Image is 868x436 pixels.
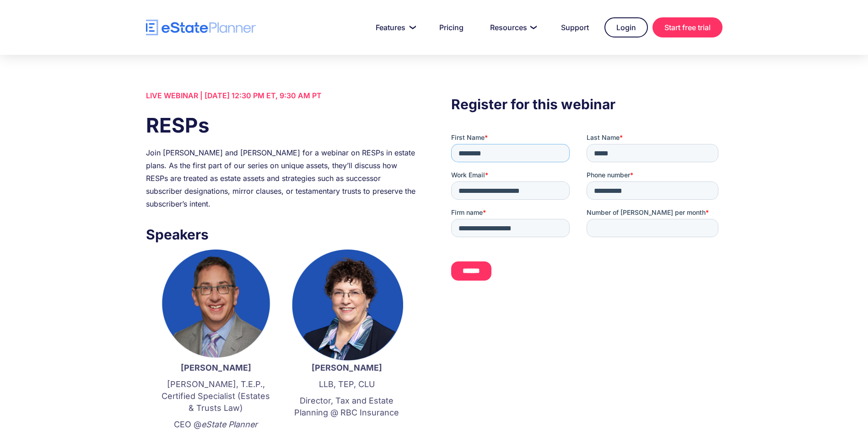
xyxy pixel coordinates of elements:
h1: RESPs [146,111,417,139]
p: LLB, TEP, CLU [291,378,403,390]
p: ‍ [291,423,403,435]
p: [PERSON_NAME], T.E.P., Certified Specialist (Estates & Trusts Law) [160,378,272,414]
h3: Speakers [146,224,417,245]
a: Start free trial [652,17,722,37]
iframe: Form 0 [451,133,722,297]
p: Director, Tax and Estate Planning @ RBC Insurance [291,395,403,419]
strong: [PERSON_NAME] [312,363,382,372]
strong: [PERSON_NAME] [181,363,251,372]
a: home [146,20,256,36]
h3: Register for this webinar [451,94,722,115]
div: LIVE WEBINAR | [DATE] 12:30 PM ET, 9:30 AM PT [146,89,417,102]
a: Pricing [428,18,474,37]
a: Login [604,17,648,37]
a: Support [550,18,600,37]
em: eState Planner [201,420,258,429]
a: Features [365,18,424,37]
div: Join [PERSON_NAME] and [PERSON_NAME] for a webinar on RESPs in estate plans. As the first part of... [146,146,417,210]
p: CEO @ [160,419,272,431]
a: Resources [479,18,545,37]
